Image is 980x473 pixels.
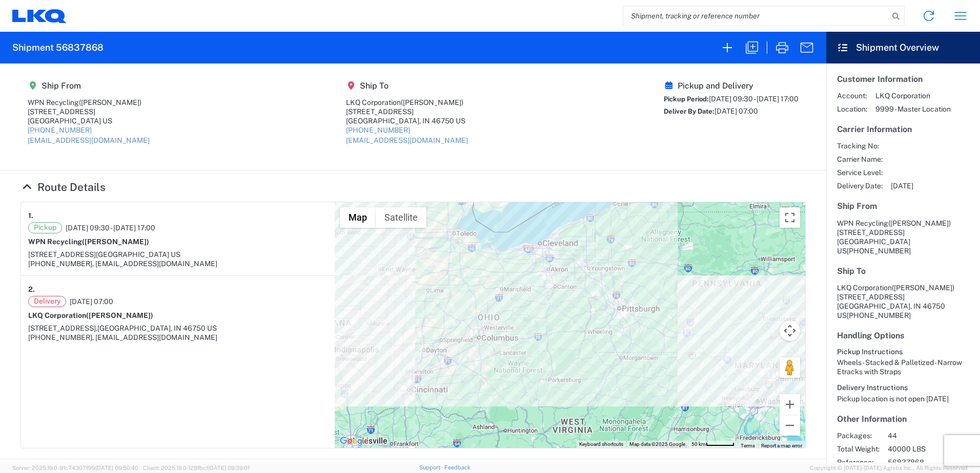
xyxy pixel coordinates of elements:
[837,394,969,403] div: Pickup location is not open [DATE]
[837,266,969,276] h5: Ship To
[376,207,426,228] button: Show satellite imagery
[28,222,62,233] span: Pickup
[888,444,975,454] span: 40000 LBS
[208,465,250,471] span: [DATE] 09:39:01
[12,465,138,471] span: Server: 2025.19.0-91c74307f99
[143,465,250,471] span: Client: 2025.19.0-129fbcf
[70,297,113,306] span: [DATE] 07:00
[79,98,141,106] span: ([PERSON_NAME])
[28,209,33,222] strong: 1.
[401,98,463,106] span: ([PERSON_NAME])
[346,126,410,134] a: [PHONE_NUMBER]
[28,238,149,246] strong: WPN Recycling
[28,333,328,342] div: [PHONE_NUMBER], [EMAIL_ADDRESS][DOMAIN_NAME]
[28,324,97,332] span: [STREET_ADDRESS],
[28,259,328,268] div: [PHONE_NUMBER], [EMAIL_ADDRESS][DOMAIN_NAME]
[837,201,969,211] h5: Ship From
[780,207,800,228] button: Toggle fullscreen view
[780,357,800,378] button: Drag Pegman onto the map to open Street View
[21,181,106,193] a: Hide Details
[780,394,800,415] button: Zoom in
[837,228,905,236] span: [STREET_ADDRESS]
[837,331,969,340] h5: Handling Options
[837,348,969,356] h6: Pickup Instructions
[346,136,468,144] a: [EMAIL_ADDRESS][DOMAIN_NAME]
[837,284,954,301] span: LKQ Corporation [STREET_ADDRESS]
[28,107,150,116] div: [STREET_ADDRESS]
[847,247,911,255] span: [PHONE_NUMBER]
[28,136,150,144] a: [EMAIL_ADDRESS][DOMAIN_NAME]
[888,431,975,440] span: 44
[28,98,150,107] div: WPN Recycling
[837,219,888,227] span: WPN Recycling
[28,311,153,319] strong: LKQ Corporation
[837,91,867,100] span: Account:
[28,250,96,259] span: [STREET_ADDRESS]
[340,207,376,228] button: Show street map
[688,441,738,448] button: Map Scale: 50 km per 52 pixels
[346,98,468,107] div: LKQ Corporation
[875,91,951,100] span: LKQ Corporation
[337,435,371,448] img: Google
[837,155,883,164] span: Carrier Name:
[837,414,969,424] h5: Other Information
[837,444,880,454] span: Total Weight:
[888,458,975,467] span: 56837868
[837,358,969,376] div: Wheels - Stacked & Palletized - Narrow Etracks with Straps
[664,95,709,103] span: Pickup Period:
[709,95,799,103] span: [DATE] 09:30 - [DATE] 17:00
[28,126,92,134] a: [PHONE_NUMBER]
[82,238,149,246] span: ([PERSON_NAME])
[837,168,883,177] span: Service Level:
[761,443,802,448] a: Report a map error
[12,41,104,54] h2: Shipment 56837868
[741,443,755,448] a: Terms
[623,6,889,26] input: Shipment, tracking or reference number
[28,283,35,296] strong: 2.
[96,250,180,259] span: [GEOGRAPHIC_DATA] US
[837,219,969,255] address: [GEOGRAPHIC_DATA] US
[86,311,153,319] span: ([PERSON_NAME])
[891,181,913,190] span: [DATE]
[837,141,883,150] span: Tracking No:
[875,104,951,114] span: 9999 - Master Location
[444,464,471,470] a: Feedback
[837,383,969,392] h6: Delivery Instructions
[888,219,951,227] span: ([PERSON_NAME])
[691,441,706,447] span: 50 km
[837,104,867,114] span: Location:
[664,81,799,91] h5: Pickup and Delivery
[847,311,911,319] span: [PHONE_NUMBER]
[419,464,445,470] a: Support
[837,458,880,467] span: Reference:
[892,284,954,292] span: ([PERSON_NAME])
[780,415,800,436] button: Zoom out
[346,107,468,116] div: [STREET_ADDRESS]
[346,116,468,125] div: [GEOGRAPHIC_DATA], IN 46750 US
[28,296,66,307] span: Delivery
[826,32,980,63] header: Shipment Overview
[28,81,150,91] h5: Ship From
[95,465,138,471] span: [DATE] 09:50:40
[714,107,758,115] span: [DATE] 07:00
[810,463,968,472] span: Copyright © [DATE]-[DATE] Agistix Inc., All Rights Reserved
[346,81,468,91] h5: Ship To
[579,441,623,448] button: Keyboard shortcuts
[837,181,883,190] span: Delivery Date:
[837,124,969,134] h5: Carrier Information
[629,441,685,447] span: Map data ©2025 Google
[837,283,969,320] address: [GEOGRAPHIC_DATA], IN 46750 US
[66,223,155,232] span: [DATE] 09:30 - [DATE] 17:00
[780,320,800,341] button: Map camera controls
[97,324,217,332] span: [GEOGRAPHIC_DATA], IN 46750 US
[337,435,371,448] a: Open this area in Google Maps (opens a new window)
[837,74,969,84] h5: Customer Information
[837,431,880,440] span: Packages:
[664,107,714,115] span: Deliver By Date:
[28,116,150,125] div: [GEOGRAPHIC_DATA] US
